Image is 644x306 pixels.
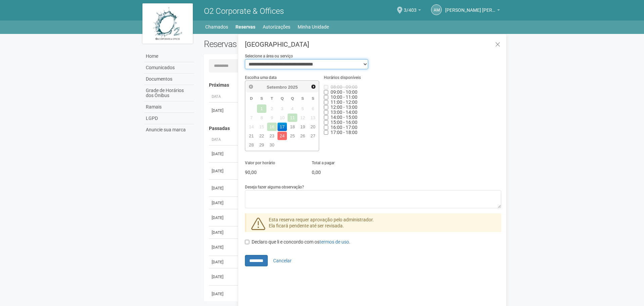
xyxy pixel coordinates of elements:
[267,132,277,140] a: 23
[236,197,430,209] td: Área Coffee Break (Pré-Função) Bloco 2
[245,53,293,59] label: Selecione a área ou serviço
[308,114,318,122] span: 13
[324,125,328,130] input: 16:00 - 17:00
[281,96,284,100] span: Quarta
[236,209,430,226] td: Sala de Reunião Interna 1 Bloco 2 (até 30 pessoas)
[209,239,236,256] td: [DATE]
[331,125,357,130] span: Horário indisponível
[269,255,296,266] button: Cancelar
[247,83,255,90] a: Anterior
[209,83,497,88] h4: Próximas
[298,114,308,122] span: 12
[324,115,328,120] input: 14:00 - 15:00
[324,95,328,99] input: 10:00 - 11:00
[308,132,318,140] a: 27
[245,184,304,190] label: Deseja fazer alguma observação?
[247,141,256,149] a: 28
[236,163,430,180] td: Sala de Reunião Interna 1 Bloco 2 (até 30 pessoas)
[144,74,194,85] a: Documentos
[331,104,357,110] span: Horário indisponível
[319,239,349,245] a: termos de uso
[144,62,194,74] a: Comunicados
[324,100,328,104] input: 11:00 - 12:00
[245,239,350,246] label: Declaro que li e concordo com os .
[404,1,417,13] span: 3/403
[204,6,284,16] span: O2 Corporate & Offices
[324,75,361,81] label: Horários disponíveis
[209,145,236,163] td: [DATE]
[267,114,277,122] span: 9
[250,96,253,100] span: Domingo
[298,132,308,140] a: 26
[298,104,308,113] span: 5
[247,114,256,122] span: 7
[245,75,276,81] label: Escolha uma data
[288,85,298,90] span: 2025
[236,256,430,268] td: Sala de Reunião Interna 1 Bloco 2 (até 30 pessoas)
[144,124,194,135] a: Anuncie sua marca
[247,132,256,140] a: 21
[236,239,430,256] td: Sala de Reunião Interna 1 Bloco 2 (até 30 pessoas)
[267,85,287,90] span: Setembro
[257,104,267,113] span: 1
[277,104,287,113] span: 3
[311,84,316,89] span: Próximo
[331,89,357,95] span: Horário indisponível
[209,91,236,102] th: Data
[236,226,430,239] td: Sala de Reunião Interna 1 Bloco 4 (até 30 pessoas)
[235,22,255,32] a: Reservas
[260,96,263,100] span: Segunda
[204,39,348,49] h2: Reservas
[308,123,318,131] a: 20
[209,256,236,268] td: [DATE]
[245,160,275,166] label: Valor por horário
[445,8,500,14] a: [PERSON_NAME] [PERSON_NAME]
[209,286,236,303] td: [DATE]
[331,99,357,105] span: Horário indisponível
[209,163,236,180] td: [DATE]
[209,180,236,197] td: [DATE]
[288,132,297,140] a: 25
[291,96,294,100] span: Quinta
[263,22,290,32] a: Autorizações
[144,51,194,62] a: Home
[236,134,430,145] th: Área ou Serviço
[331,94,357,100] span: Horário indisponível
[404,8,421,14] a: 3/403
[277,114,287,122] span: 10
[236,102,430,119] td: Sala de Reunião Interna 2 Bloco 2 (até 30 pessoas)
[236,268,430,286] td: Área Coffee Break (Pré-Função) Bloco 2
[298,123,308,131] a: 19
[312,169,368,175] p: 0,00
[257,132,267,140] a: 22
[209,197,236,209] td: [DATE]
[267,141,277,149] a: 30
[257,114,267,122] span: 8
[257,141,267,149] a: 29
[209,126,497,131] h4: Passadas
[288,104,297,113] span: 4
[209,209,236,226] td: [DATE]
[331,130,357,135] span: Horário indisponível
[248,84,254,89] span: Anterior
[324,130,328,135] input: 17:00 - 18:00
[324,110,328,115] input: 13:00 - 14:00
[236,91,430,102] th: Área ou Serviço
[144,85,194,101] a: Grade de Horários dos Ônibus
[245,169,301,175] p: 90,00
[209,226,236,239] td: [DATE]
[247,123,256,131] span: 14
[209,102,236,119] td: [DATE]
[324,120,328,125] input: 15:00 - 16:00
[205,22,228,32] a: Chamados
[245,213,501,232] div: Esta reserva requer aprovação pelo administrador. Ela ficará pendente até ser revisada.
[308,104,318,113] span: 6
[257,123,267,131] span: 15
[331,115,357,120] span: Horário indisponível
[245,240,249,244] input: Declaro que li e concordo com ostermos de uso.
[431,4,442,15] a: AM
[144,101,194,113] a: Ramais
[312,160,335,166] label: Total a pagar
[271,96,273,100] span: Terça
[324,85,328,89] input: 08:00 - 09:00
